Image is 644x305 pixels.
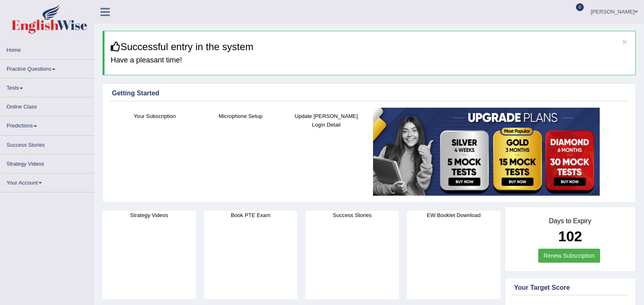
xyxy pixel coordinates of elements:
[0,79,94,95] a: Tests
[0,60,94,76] a: Practice Questions
[622,37,627,46] button: ×
[576,3,584,11] span: 0
[538,249,600,263] a: Renew Subscription
[204,211,298,220] h4: Book PTE Exam
[514,283,626,293] div: Your Target Score
[116,112,193,120] h4: Your Subscription
[202,112,279,120] h4: Microphone Setup
[373,108,600,196] img: small5.jpg
[287,112,365,129] h4: Update [PERSON_NAME] Login Detail
[102,211,196,220] h4: Strategy Videos
[0,41,94,57] a: Home
[0,136,94,152] a: Success Stories
[305,211,399,220] h4: Success Stories
[0,155,94,171] a: Strategy Videos
[112,88,626,98] div: Getting Started
[111,42,629,52] h3: Successful entry in the system
[558,228,582,244] b: 102
[0,97,94,113] a: Online Class
[407,211,501,220] h4: EW Booklet Download
[111,56,629,65] h4: Have a pleasant time!
[0,173,94,189] a: Your Account
[514,217,626,225] h4: Days to Expiry
[0,116,94,132] a: Predictions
